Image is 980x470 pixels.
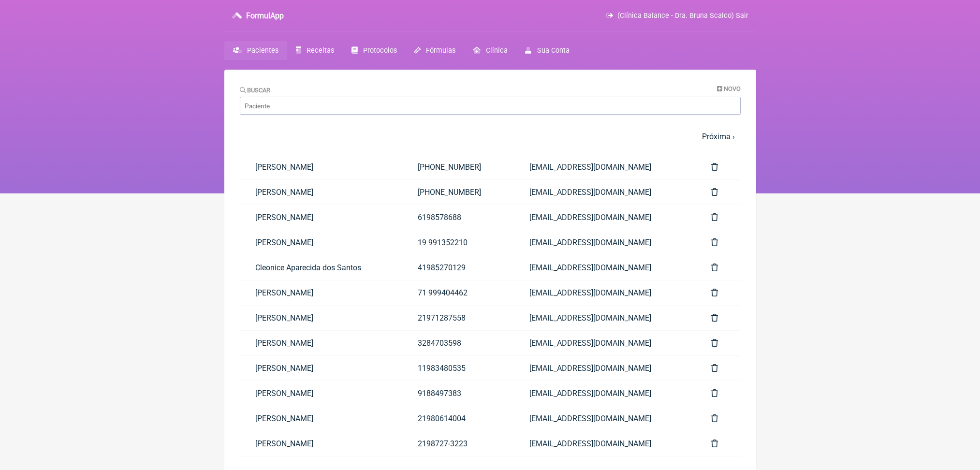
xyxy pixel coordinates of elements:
a: [EMAIL_ADDRESS][DOMAIN_NAME] [514,180,695,205]
span: Clínica [486,46,508,55]
a: [EMAIL_ADDRESS][DOMAIN_NAME] [514,155,695,179]
a: 71 999404462 [402,280,514,305]
a: 9188497383 [402,381,514,406]
a: [EMAIL_ADDRESS][DOMAIN_NAME] [514,431,695,456]
a: [EMAIL_ADDRESS][DOMAIN_NAME] [514,406,695,431]
a: [PERSON_NAME] [240,381,402,406]
a: [EMAIL_ADDRESS][DOMAIN_NAME] [514,306,695,330]
a: [PHONE_NUMBER] [402,180,514,205]
a: [PERSON_NAME] [240,331,402,355]
a: 2198727-3223 [402,431,514,456]
a: 21980614004 [402,406,514,431]
a: [PERSON_NAME] [240,205,402,230]
span: Novo [724,85,741,92]
a: 19 991352210 [402,230,514,255]
input: Paciente [240,97,741,115]
a: (Clínica Balance - Dra. Bruna Scalco) Sair [606,12,748,20]
nav: pager [240,126,741,147]
span: Receitas [307,46,334,55]
a: [PERSON_NAME] [240,180,402,205]
span: Pacientes [247,46,278,55]
a: [EMAIL_ADDRESS][DOMAIN_NAME] [514,255,695,280]
a: 11983480535 [402,356,514,381]
a: [PHONE_NUMBER] [402,155,514,179]
a: [PERSON_NAME] [240,356,402,381]
a: 21971287558 [402,306,514,330]
a: [PERSON_NAME] [240,155,402,179]
a: [PERSON_NAME] [240,230,402,255]
a: [EMAIL_ADDRESS][DOMAIN_NAME] [514,205,695,230]
a: Novo [717,85,741,92]
a: [EMAIL_ADDRESS][DOMAIN_NAME] [514,331,695,355]
a: [EMAIL_ADDRESS][DOMAIN_NAME] [514,230,695,255]
span: (Clínica Balance - Dra. Bruna Scalco) Sair [617,12,748,20]
a: Fórmulas [406,41,464,60]
span: Protocolos [363,46,397,55]
a: [PERSON_NAME] [240,280,402,305]
a: 41985270129 [402,255,514,280]
a: Clínica [464,41,516,60]
h3: FormulApp [246,11,284,20]
a: Protocolos [343,41,406,60]
a: [PERSON_NAME] [240,406,402,431]
a: 6198578688 [402,205,514,230]
a: Pacientes [224,41,287,60]
span: Sua Conta [537,46,570,55]
a: Receitas [287,41,343,60]
a: [EMAIL_ADDRESS][DOMAIN_NAME] [514,356,695,381]
a: Cleonice Aparecida dos Santos [240,255,402,280]
a: [EMAIL_ADDRESS][DOMAIN_NAME] [514,381,695,406]
a: [PERSON_NAME] [240,431,402,456]
a: [EMAIL_ADDRESS][DOMAIN_NAME] [514,280,695,305]
label: Buscar [240,87,271,94]
a: Próxima › [702,132,735,141]
a: 3284703598 [402,331,514,355]
a: [PERSON_NAME] [240,306,402,330]
a: Sua Conta [516,41,578,60]
span: Fórmulas [426,46,455,55]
